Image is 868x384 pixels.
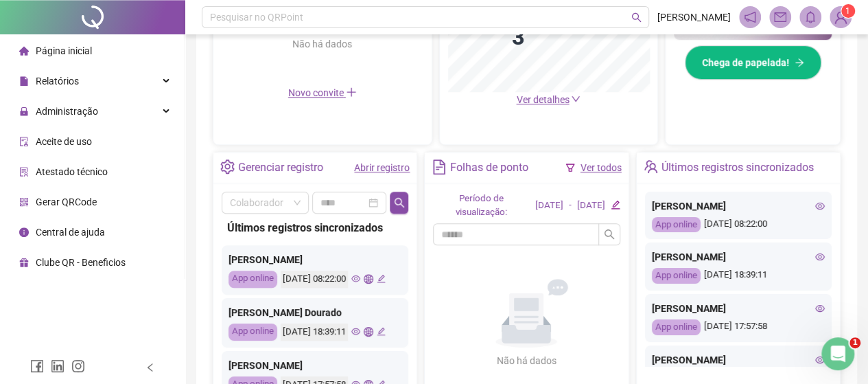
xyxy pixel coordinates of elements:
[516,94,569,105] span: Ver detalhes
[569,199,572,213] div: -
[281,271,348,288] div: [DATE] 08:22:00
[228,305,401,320] div: [PERSON_NAME] Dourado
[774,11,786,23] span: mail
[351,274,360,283] span: eye
[652,268,825,284] div: [DATE] 18:39:11
[611,200,620,209] span: edit
[450,156,528,179] div: Folhas de ponto
[259,36,386,52] div: Não há dados
[685,45,821,80] button: Chega de papelada!
[516,94,580,105] a: Ver detalhes down
[580,162,622,173] a: Ver todos
[228,358,401,373] div: [PERSON_NAME]
[354,162,410,173] a: Abrir registro
[19,258,29,267] span: gift
[19,167,29,177] span: solution
[821,337,854,370] iframe: Intercom live chat
[661,156,814,179] div: Últimos registros sincronizados
[351,327,360,336] span: eye
[795,58,804,67] span: arrow-right
[744,11,756,23] span: notification
[849,337,860,348] span: 1
[652,217,825,233] div: [DATE] 08:22:00
[238,156,323,179] div: Gerenciar registro
[145,363,155,372] span: left
[815,252,825,262] span: eye
[652,199,825,214] div: [PERSON_NAME]
[657,10,731,25] span: [PERSON_NAME]
[281,324,348,341] div: [DATE] 18:39:11
[19,137,29,146] span: audit
[364,327,373,336] span: global
[804,11,817,23] span: bell
[36,166,108,177] span: Atestado técnico
[228,252,401,267] div: [PERSON_NAME]
[815,201,825,211] span: eye
[30,359,44,373] span: facebook
[227,219,403,236] div: Últimos registros sincronizados
[36,227,105,238] span: Central de ajuda
[535,199,563,213] div: [DATE]
[815,304,825,313] span: eye
[228,324,277,341] div: App online
[845,6,850,16] span: 1
[346,87,357,98] span: plus
[830,7,851,27] img: 72411
[51,359,64,373] span: linkedin
[631,12,642,23] span: search
[652,319,701,335] div: App online
[652,217,701,233] div: App online
[644,159,658,174] span: team
[432,159,446,174] span: file-text
[19,227,29,237] span: info-circle
[19,106,29,116] span: lock
[394,197,405,208] span: search
[71,359,85,373] span: instagram
[702,55,789,70] span: Chega de papelada!
[36,257,126,268] span: Clube QR - Beneficios
[565,163,575,172] span: filter
[36,76,79,87] span: Relatórios
[288,87,357,98] span: Novo convite
[841,4,855,18] sup: Atualize o seu contato no menu Meus Dados
[463,353,589,368] div: Não há dados
[364,274,373,283] span: global
[19,76,29,86] span: file
[36,196,97,207] span: Gerar QRCode
[19,46,29,56] span: home
[815,355,825,365] span: eye
[228,271,277,288] div: App online
[377,274,386,283] span: edit
[571,94,580,104] span: down
[36,106,98,117] span: Administração
[652,319,825,335] div: [DATE] 17:57:58
[652,301,825,316] div: [PERSON_NAME]
[220,159,235,174] span: setting
[36,45,92,56] span: Página inicial
[36,136,92,147] span: Aceite de uso
[652,352,825,368] div: [PERSON_NAME]
[652,268,701,284] div: App online
[577,199,605,213] div: [DATE]
[604,229,615,240] span: search
[433,192,530,221] div: Período de visualização:
[652,249,825,264] div: [PERSON_NAME]
[19,197,29,207] span: qrcode
[377,327,386,336] span: edit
